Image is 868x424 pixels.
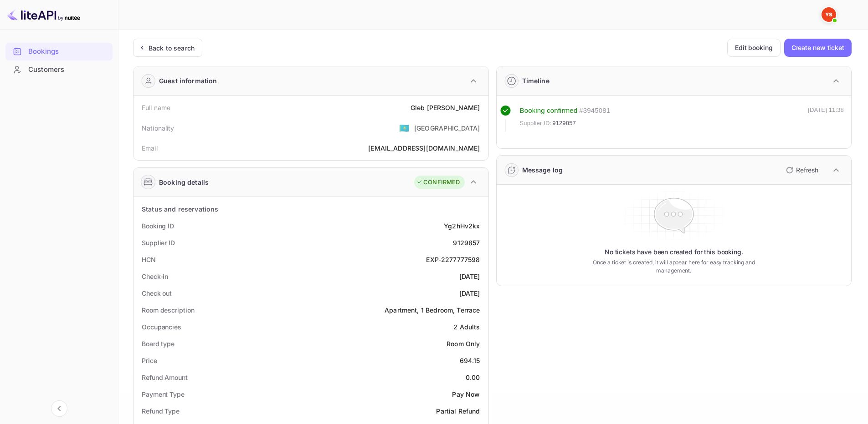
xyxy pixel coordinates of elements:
[142,123,175,133] div: Nationality
[28,46,108,57] div: Bookings
[784,39,852,57] button: Create new ticket
[414,123,480,133] div: [GEOGRAPHIC_DATA]
[142,143,158,153] div: Email
[447,339,480,348] div: Room Only
[159,76,217,86] div: Guest information
[142,339,175,348] div: Board type
[5,43,113,60] a: Bookings
[142,238,175,247] div: Supplier ID
[5,61,113,79] div: Customers
[416,178,460,187] div: CONFIRMED
[28,65,108,75] div: Customers
[142,305,194,315] div: Room description
[522,76,550,86] div: Timeline
[399,120,410,136] span: United States
[159,177,209,187] div: Booking details
[142,103,170,112] div: Full name
[578,258,769,275] p: Once a ticket is created, it will appear here for easy tracking and management.
[142,389,185,399] div: Payment Type
[459,288,480,298] div: [DATE]
[142,255,156,264] div: HCN
[426,255,480,264] div: EXP-2277777598
[142,373,188,382] div: Refund Amount
[460,356,480,365] div: 694.15
[436,406,480,416] div: Partial Refund
[579,106,610,116] div: # 3945081
[142,288,172,298] div: Check out
[452,389,480,399] div: Pay Now
[781,163,822,177] button: Refresh
[142,204,218,214] div: Status and reservations
[5,43,113,61] div: Bookings
[368,143,480,153] div: [EMAIL_ADDRESS][DOMAIN_NAME]
[411,103,480,112] div: Gleb [PERSON_NAME]
[149,43,195,53] div: Back to search
[453,322,480,332] div: 2 Adults
[727,39,781,57] button: Edit booking
[808,106,844,132] div: [DATE] 11:38
[520,119,552,128] span: Supplier ID:
[444,221,480,231] div: Yg2hHv2kx
[142,356,157,365] div: Price
[605,247,743,257] p: No tickets have been created for this booking.
[552,119,576,128] span: 9129857
[7,7,80,22] img: LiteAPI logo
[142,406,180,416] div: Refund Type
[5,61,113,78] a: Customers
[453,238,480,247] div: 9129857
[466,373,480,382] div: 0.00
[385,305,480,315] div: Apartment, 1 Bedroom, Terrace
[142,221,174,231] div: Booking ID
[796,165,818,175] p: Refresh
[522,165,563,175] div: Message log
[51,400,67,417] button: Collapse navigation
[520,106,578,116] div: Booking confirmed
[459,272,480,281] div: [DATE]
[142,272,168,281] div: Check-in
[142,322,181,332] div: Occupancies
[822,7,836,22] img: Yandex Support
